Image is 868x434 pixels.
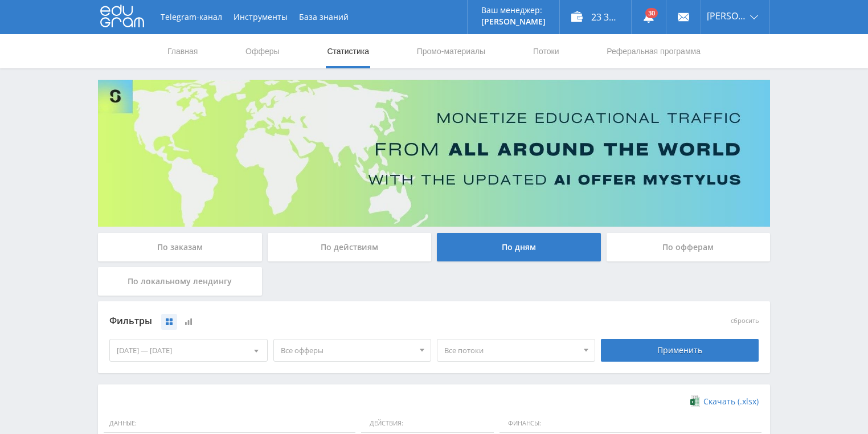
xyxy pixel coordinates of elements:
[605,34,702,68] a: Реферальная программа
[166,34,199,68] a: Главная
[281,339,414,361] span: Все офферы
[268,233,432,261] div: По действиям
[416,34,486,68] a: Промо-материалы
[109,313,595,330] div: Фильтры
[98,267,262,296] div: По локальному лендингу
[98,233,262,261] div: По заказам
[690,395,700,407] img: xlsx
[98,80,770,227] img: Banner
[481,17,546,26] p: [PERSON_NAME]
[731,317,759,325] button: сбросить
[481,6,546,15] p: Ваш менеджер:
[607,233,771,261] div: По офферам
[326,34,370,68] a: Статистика
[601,339,759,362] div: Применить
[104,414,355,433] span: Данные:
[444,339,578,361] span: Все потоки
[532,34,560,68] a: Потоки
[499,414,761,433] span: Финансы:
[110,339,267,361] div: [DATE] — [DATE]
[690,396,759,407] a: Скачать (.xlsx)
[707,11,747,21] span: [PERSON_NAME]
[361,414,494,433] span: Действия:
[437,233,601,261] div: По дням
[244,34,281,68] a: Офферы
[703,397,759,406] span: Скачать (.xlsx)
